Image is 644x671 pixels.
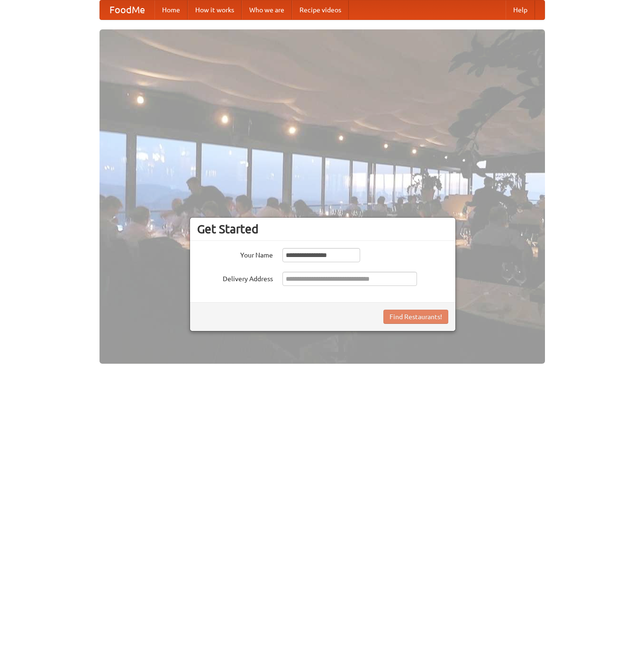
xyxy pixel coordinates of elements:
[506,0,535,19] a: Help
[292,0,349,19] a: Recipe videos
[154,0,188,19] a: Home
[197,248,273,260] label: Your Name
[383,310,448,324] button: Find Restaurants!
[197,222,448,236] h3: Get Started
[197,272,273,284] label: Delivery Address
[100,0,154,19] a: FoodMe
[242,0,292,19] a: Who we are
[188,0,242,19] a: How it works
